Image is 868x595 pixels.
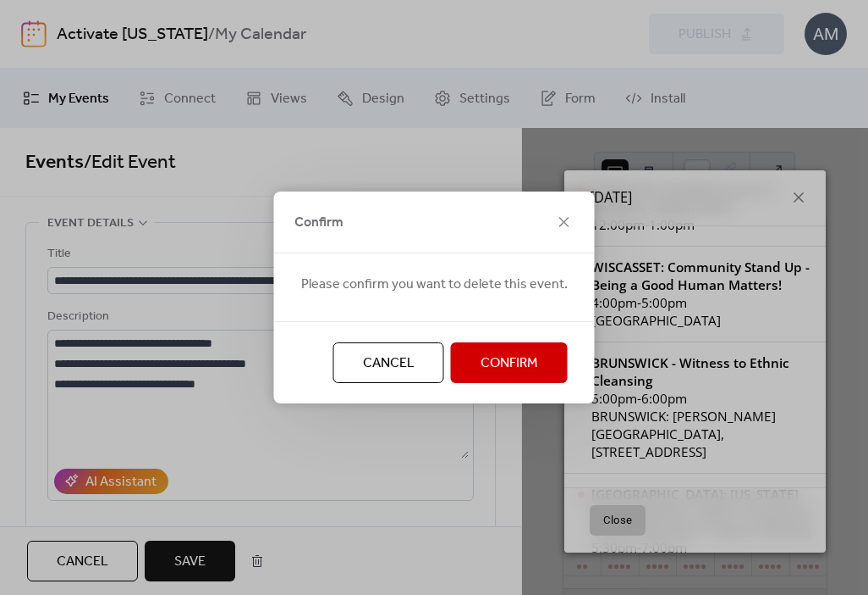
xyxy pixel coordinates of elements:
[363,353,415,374] span: Cancel
[481,353,538,374] span: Confirm
[333,342,444,383] button: Cancel
[294,213,343,233] span: Confirm
[451,342,568,383] button: Confirm
[301,275,568,295] span: Please confirm you want to delete this event.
